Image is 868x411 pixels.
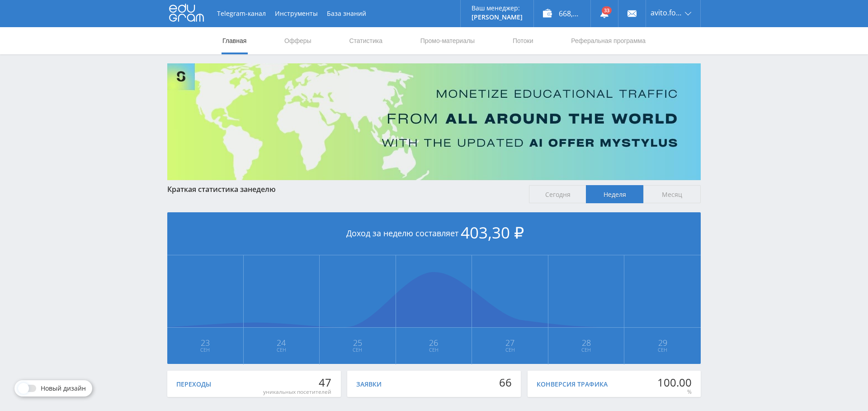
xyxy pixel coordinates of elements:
p: [PERSON_NAME] [472,14,523,21]
span: Сен [549,346,624,354]
div: Заявки [356,381,382,388]
span: 28 [549,339,624,346]
div: % [657,388,692,396]
a: Главная [222,27,247,54]
span: Сен [168,346,243,354]
a: Статистика [348,27,383,54]
a: Реферальная программа [570,27,646,54]
span: 403,30 ₽ [461,222,524,243]
p: Ваш менеджер: [472,5,523,12]
span: avito.formulatraffica26 [651,9,682,16]
div: Краткая статистика за [167,185,520,193]
span: 29 [625,339,700,346]
span: 24 [244,339,319,346]
span: Сегодня [529,185,586,203]
span: Сен [244,346,319,354]
div: Конверсия трафика [537,381,608,388]
div: 66 [499,376,512,389]
div: 100.00 [657,376,692,389]
span: Месяц [643,185,701,203]
span: Новый дизайн [41,385,86,392]
div: 47 [263,376,331,389]
img: Banner [167,63,701,180]
a: Потоки [512,27,534,54]
div: уникальных посетителей [263,388,331,396]
span: Неделя [586,185,643,203]
span: 23 [168,339,243,346]
span: 26 [396,339,472,346]
span: 27 [472,339,547,346]
span: Сен [396,346,472,354]
div: Переходы [176,381,211,388]
span: 25 [320,339,395,346]
span: Сен [320,346,395,354]
span: Сен [472,346,547,354]
a: Промо-материалы [420,27,476,54]
span: неделю [248,184,276,194]
div: Доход за неделю составляет [167,212,701,255]
span: Сен [625,346,700,354]
a: Офферы [283,27,312,54]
